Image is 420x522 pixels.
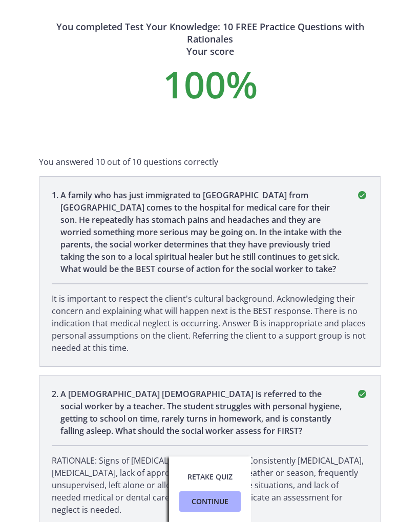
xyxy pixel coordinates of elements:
[52,388,60,437] span: 2 .
[187,471,233,483] span: Retake Quiz
[39,20,381,57] h3: You completed Test Your Knowledge: 10 FREE Practice Questions with Rationales Your score
[356,189,368,201] i: correct
[179,467,241,487] button: Retake Quiz
[52,293,368,354] p: It is important to respect the client's cultural background. Acknowledging their concern and expl...
[60,189,344,275] p: A family who has just immigrated to [GEOGRAPHIC_DATA] from [GEOGRAPHIC_DATA] comes to the hospita...
[192,495,228,508] span: Continue
[39,156,381,168] p: You answered 10 out of 10 questions correctly
[52,189,60,275] span: 1 .
[356,388,368,400] i: correct
[60,388,344,437] p: A [DEMOGRAPHIC_DATA] [DEMOGRAPHIC_DATA] is referred to the social worker by a teacher. The studen...
[179,491,241,512] button: Continue
[39,66,381,102] p: 100 %
[52,454,368,516] p: RATIONALE: Signs of [MEDICAL_DATA] may include: Consistently [MEDICAL_DATA], [MEDICAL_DATA], lack...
